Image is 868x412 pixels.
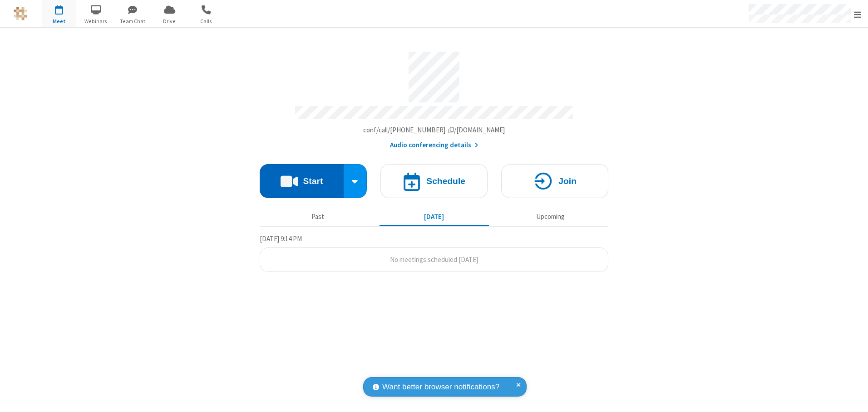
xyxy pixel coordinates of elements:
button: Copy my meeting room linkCopy my meeting room link [363,125,505,136]
button: Past [263,208,373,225]
span: Meet [42,17,76,25]
span: Webinars [79,17,113,25]
h4: Join [558,177,577,185]
button: Join [501,164,608,198]
span: [DATE] 9:14 PM [260,234,302,243]
span: Team Chat [116,17,150,25]
button: Audio conferencing details [390,140,478,150]
div: Start conference options [344,164,367,198]
button: Schedule [380,164,488,198]
section: Today's Meetings [260,233,608,272]
h4: Schedule [426,177,465,185]
button: Upcoming [496,208,605,225]
button: Start [260,164,344,198]
span: No meetings scheduled [DATE] [390,255,478,264]
h4: Start [303,177,323,185]
span: Drive [153,17,187,25]
span: Want better browser notifications? [382,381,499,393]
img: QA Selenium DO NOT DELETE OR CHANGE [14,7,27,20]
section: Account details [260,45,608,150]
button: [DATE] [380,208,489,225]
span: Copy my meeting room link [363,126,505,134]
span: Calls [189,17,223,25]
